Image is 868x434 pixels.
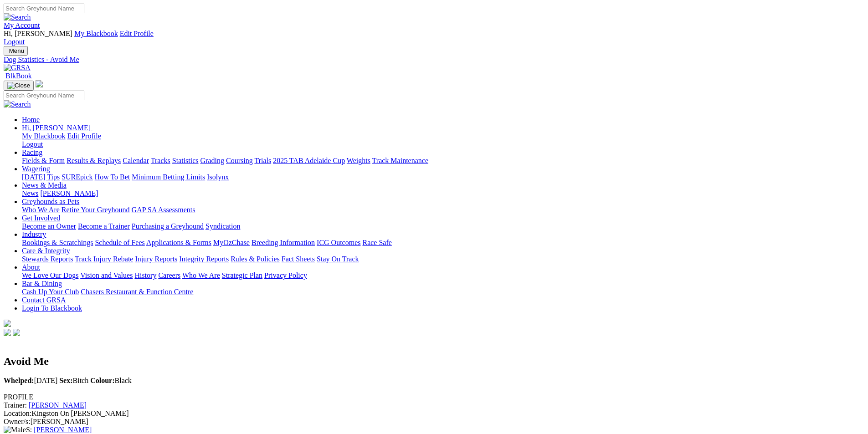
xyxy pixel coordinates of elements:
a: Coursing [226,157,253,164]
a: Grading [200,157,224,164]
img: GRSA [4,64,31,72]
a: We Love Our Dogs [22,271,78,279]
div: Care & Integrity [22,255,864,263]
a: Who We Are [182,271,220,279]
a: Purchasing a Greyhound [132,222,204,230]
a: Trials [254,157,271,164]
a: Bookings & Scratchings [22,239,93,246]
a: About [22,263,40,271]
a: Stay On Track [317,255,359,263]
span: Menu [9,47,24,54]
a: GAP SA Assessments [132,206,195,214]
a: My Account [4,21,40,29]
a: Logout [4,38,25,46]
a: Chasers Restaurant & Function Centre [81,288,193,296]
a: Minimum Betting Limits [132,173,205,181]
div: Racing [22,157,864,165]
a: Edit Profile [67,132,101,140]
a: Care & Integrity [22,247,70,255]
a: [PERSON_NAME] [40,189,98,197]
a: How To Bet [95,173,130,181]
a: Stewards Reports [22,255,73,263]
div: Industry [22,239,864,247]
span: Hi, [PERSON_NAME] [4,30,72,37]
img: twitter.svg [13,329,20,336]
input: Search [4,91,84,100]
a: 2025 TAB Adelaide Cup [273,157,345,164]
a: My Blackbook [74,30,118,37]
a: Become a Trainer [78,222,130,230]
a: Fact Sheets [282,255,315,263]
a: Strategic Plan [222,271,262,279]
a: Become an Owner [22,222,76,230]
div: Kingston On [PERSON_NAME] [4,409,864,418]
b: Whelped: [4,377,34,384]
a: Contact GRSA [22,296,66,304]
a: History [134,271,156,279]
div: PROFILE [4,393,864,401]
a: News [22,189,38,197]
a: Bar & Dining [22,280,62,287]
a: Industry [22,230,46,238]
a: Vision and Values [80,271,133,279]
a: Edit Profile [120,30,154,37]
div: Wagering [22,173,864,181]
a: Racing [22,148,42,156]
span: Owner/s: [4,418,31,425]
div: [PERSON_NAME] [4,418,864,426]
span: Black [90,377,132,384]
a: Logout [22,140,43,148]
img: logo-grsa-white.png [4,320,11,327]
a: [DATE] Tips [22,173,60,181]
a: Careers [158,271,180,279]
a: Privacy Policy [264,271,307,279]
a: MyOzChase [213,239,250,246]
span: Bitch [59,377,88,384]
a: Weights [347,157,370,164]
a: Isolynx [207,173,229,181]
a: Who We Are [22,206,60,214]
a: Fields & Form [22,157,65,164]
a: Retire Your Greyhound [62,206,130,214]
button: Toggle navigation [4,81,34,91]
b: Colour: [90,377,114,384]
a: Calendar [123,157,149,164]
a: Syndication [205,222,240,230]
a: Results & Replays [67,157,121,164]
div: Hi, [PERSON_NAME] [22,132,864,148]
img: Close [7,82,30,89]
a: Home [22,116,40,123]
button: Toggle navigation [4,46,28,56]
a: [PERSON_NAME] [34,426,92,434]
div: About [22,271,864,280]
span: S: [4,426,32,434]
span: [DATE] [4,377,57,384]
input: Search [4,4,84,13]
div: Dog Statistics - Avoid Me [4,56,864,64]
div: My Account [4,30,864,46]
a: News & Media [22,181,67,189]
div: Greyhounds as Pets [22,206,864,214]
img: logo-grsa-white.png [36,80,43,87]
div: News & Media [22,189,864,198]
img: Search [4,100,31,108]
a: BlkBook [4,72,32,80]
a: Track Maintenance [372,157,428,164]
a: Hi, [PERSON_NAME] [22,124,92,132]
span: Location: [4,409,31,417]
b: Sex: [59,377,72,384]
a: Track Injury Rebate [75,255,133,263]
a: Statistics [172,157,199,164]
span: BlkBook [5,72,32,80]
a: Schedule of Fees [95,239,144,246]
a: Login To Blackbook [22,304,82,312]
div: Bar & Dining [22,288,864,296]
a: Applications & Forms [146,239,211,246]
a: Wagering [22,165,50,173]
a: [PERSON_NAME] [29,401,87,409]
span: Hi, [PERSON_NAME] [22,124,91,132]
img: Male [4,426,26,434]
span: Trainer: [4,401,27,409]
img: facebook.svg [4,329,11,336]
a: SUREpick [62,173,92,181]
